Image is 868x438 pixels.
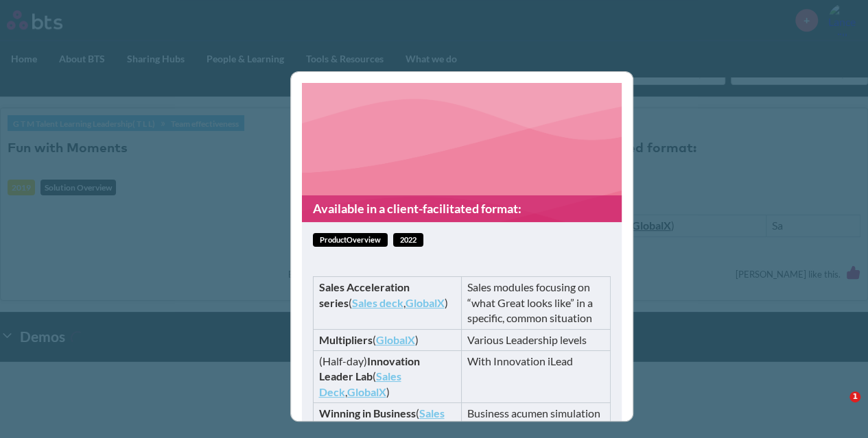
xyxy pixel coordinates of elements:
strong: Winning in Business [319,406,416,419]
iframe: Intercom live chat [821,391,854,424]
a: GlobalX [347,385,386,398]
a: GlobalX [376,333,415,346]
td: (Half-day) ( , ) [313,350,462,402]
a: Available in a client-facilitated format: [302,195,622,222]
td: ( , ) [313,277,462,329]
td: Sales modules focusing on “what Great looks like” in a specific, common situation [462,277,611,329]
a: Sales Deck [319,369,401,398]
strong: Sales Acceleration series [319,280,410,308]
span: productOverview [313,233,388,247]
strong: Innovation Leader Lab [319,354,420,382]
td: Various Leadership levels [462,329,611,350]
td: With Innovation iLead [462,350,611,402]
span: 1 [849,391,860,402]
strong: Multipliers [319,333,373,346]
td: ( ) [313,329,462,350]
span: 2022 [393,233,423,247]
a: GlobalX [406,296,445,309]
a: Sales deck [352,296,403,309]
